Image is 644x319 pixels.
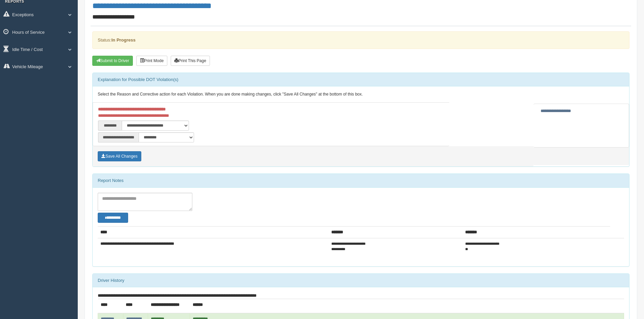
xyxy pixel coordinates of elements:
[92,31,629,49] div: Status:
[98,213,128,223] button: Change Filter Options
[136,56,167,66] button: Print Mode
[92,56,133,66] button: Submit To Driver
[98,151,141,161] button: Save
[93,86,629,103] div: Select the Reason and Corrective action for each Violation. When you are done making changes, cli...
[93,73,629,86] div: Explanation for Possible DOT Violation(s)
[171,56,210,66] button: Print This Page
[93,174,629,187] div: Report Notes
[93,274,629,287] div: Driver History
[111,37,136,43] strong: In Progress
